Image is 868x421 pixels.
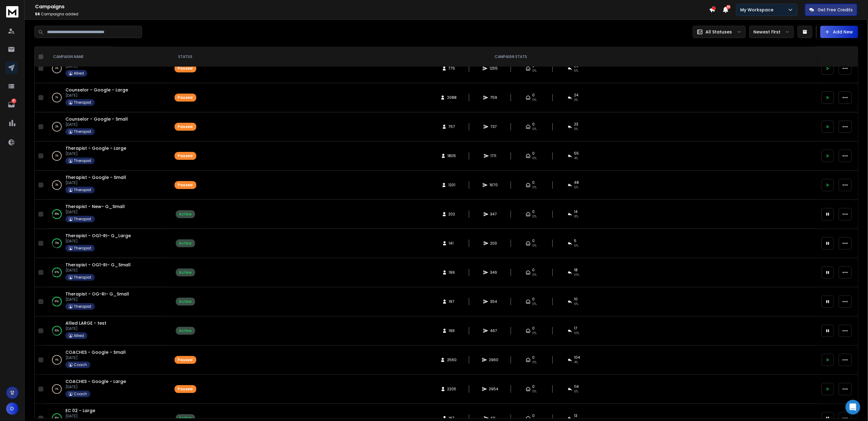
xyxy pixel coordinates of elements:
th: CAMPAIGN NAME [46,47,167,67]
span: 0 [532,238,535,243]
span: 0 [532,151,535,156]
span: 0 [532,355,535,360]
span: 13 [574,413,578,418]
span: 757 [449,124,455,129]
a: Counselor - Google - Small [65,116,128,122]
button: Add New [820,26,858,38]
p: 81 [11,98,16,103]
p: [DATE] [65,239,131,244]
span: 0% [532,98,537,102]
td: 1%Counselor - Google - Large[DATE]Therapist [46,83,167,112]
span: 0% [532,156,537,161]
p: 91 % [55,299,59,305]
p: 4 % [55,386,59,392]
span: 0% [532,127,537,132]
span: 48 [574,180,579,185]
button: D [6,403,18,415]
span: 197 [449,299,455,304]
div: Paused [178,387,193,392]
p: [DATE] [65,355,126,360]
p: Therapist [74,217,91,222]
p: [DATE] [65,384,126,389]
p: Therapist [74,187,91,192]
p: Coach [74,362,87,367]
span: 0% [532,68,537,73]
p: All Statuses [705,29,732,35]
p: Therapist [74,304,91,309]
span: 17 [574,326,578,331]
p: Therapist [74,100,91,105]
div: Active [179,241,192,246]
span: 202 [449,212,455,217]
span: 5 % [574,68,579,73]
p: [DATE] [65,268,131,273]
span: 354 [490,299,497,304]
span: 24 [574,93,579,98]
span: 50 [726,5,731,9]
span: 0 [532,268,535,272]
span: 0 [532,384,535,389]
span: 4 % [574,156,578,161]
td: 2%Counselor - Google - Small[DATE]Therapist [46,112,167,141]
div: Paused [178,95,193,100]
span: 55 [574,151,579,156]
p: Therapist [74,246,91,251]
span: 6 % [574,302,579,307]
span: 10 % [574,331,579,336]
span: 114 [574,384,579,389]
span: 0% [532,389,537,394]
div: Paused [178,124,193,129]
span: 5 % [574,243,579,248]
div: Paused [178,66,193,71]
span: 14 [574,209,578,214]
td: 82%Allied LARGE - test[DATE]Allied [46,316,167,346]
h1: Campaigns [35,3,709,10]
span: 347 [490,212,497,217]
a: Counselor - Google - Large [65,87,128,93]
a: Therapist - Google - Small [65,174,126,180]
p: Therapist [74,275,91,280]
button: Get Free Credits [805,4,857,16]
span: 1805 [448,153,456,158]
span: COACHES - Google - Large [65,378,126,384]
span: 346 [490,270,497,275]
span: 0% [532,272,537,277]
span: 3 % [574,98,578,102]
div: Active [179,416,192,421]
a: Therapist - New- G_Small [65,203,125,210]
div: Active [179,270,192,275]
a: Therapist - OG1-RI- G_Small [65,262,131,268]
span: 0% [532,302,537,307]
a: Therapist - Google - Large [65,145,126,151]
span: 775 [449,66,455,71]
span: 0 [532,326,535,331]
a: Therapist - OG-RI- G_Small [65,291,129,297]
span: 196 [449,328,455,333]
div: Paused [178,183,193,187]
span: 0% [532,214,537,219]
a: Allied LARGE - test [65,320,106,326]
img: logo [6,6,18,17]
p: [DATE] [65,151,126,156]
span: 6 % [574,389,579,394]
span: 2954 [489,387,498,392]
span: 0 [532,209,535,214]
span: 0% [532,243,537,248]
span: 199 [449,270,455,275]
span: 1670 [489,183,498,187]
th: STATUS [167,47,204,67]
p: My Workspace [740,7,776,13]
p: [DATE] [65,326,106,331]
td: 4%ALLIED - GOOGLE _ LARGE[DATE]Allied [46,54,167,83]
span: 23 [574,122,579,127]
p: 2 % [55,124,58,130]
p: [DATE] [65,180,126,185]
div: Paused [178,357,193,362]
span: 104 [574,355,580,360]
